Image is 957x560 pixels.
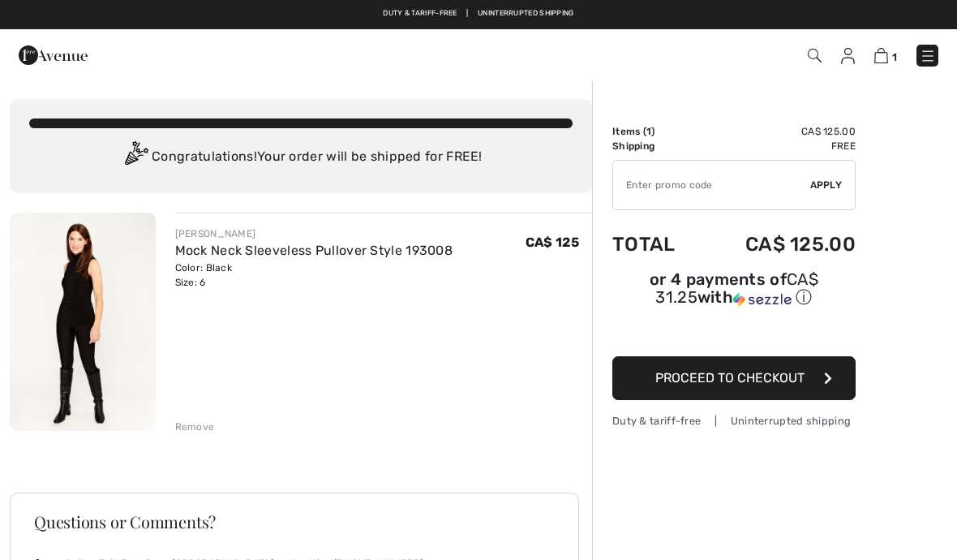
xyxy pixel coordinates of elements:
[874,45,897,65] a: 1
[701,217,856,272] td: CA$ 125.00
[175,243,453,258] a: Mock Neck Sleeveless Pullover Style 193008
[701,124,856,139] td: CA$ 125.00
[841,48,855,64] img: My Info
[19,46,88,62] a: 1ère Avenue
[612,272,856,314] div: or 4 payments ofCA$ 31.25withSezzle Click to learn more about Sezzle
[612,413,856,429] div: Duty & tariff-free | Uninterrupted shipping
[655,370,805,386] span: Proceed to Checkout
[612,139,701,153] td: Shipping
[655,269,818,307] span: CA$ 31.25
[612,272,856,308] div: or 4 payments of with
[810,178,843,192] span: Apply
[175,226,453,241] div: [PERSON_NAME]
[733,292,792,307] img: Sezzle
[612,356,856,400] button: Proceed to Checkout
[892,51,897,63] span: 1
[612,217,701,272] td: Total
[701,139,856,153] td: Free
[874,48,888,63] img: Shopping Bag
[19,39,88,71] img: 1ère Avenue
[613,161,810,209] input: Promo code
[612,314,856,351] iframe: PayPal-paypal
[646,126,651,137] span: 1
[34,514,555,530] h3: Questions or Comments?
[612,124,701,139] td: Items ( )
[808,49,822,62] img: Search
[175,261,453,290] div: Color: Black Size: 6
[119,141,152,174] img: Congratulation2.svg
[526,235,579,250] span: CA$ 125
[920,48,936,64] img: Menu
[175,420,215,434] div: Remove
[29,141,573,174] div: Congratulations! Your order will be shipped for FREE!
[10,213,156,431] img: Mock Neck Sleeveless Pullover Style 193008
